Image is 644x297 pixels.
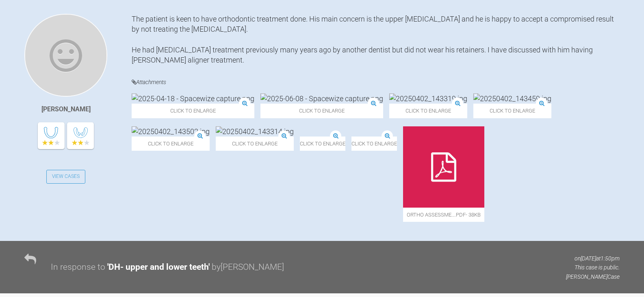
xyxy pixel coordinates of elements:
img: Hinna Javed [24,14,107,97]
span: Click to enlarge [351,137,397,151]
span: Click to enlarge [389,104,467,118]
span: Click to enlarge [260,104,383,118]
span: Click to enlarge [473,104,551,118]
h4: Attachments [132,77,620,87]
img: 20250402_143459.jpg [473,93,551,104]
span: Click to enlarge [132,104,254,118]
div: The patient is keen to have orthodontic treatment done. His main concern is the upper [MEDICAL_DA... [132,14,620,65]
div: In response to [51,260,105,274]
p: [PERSON_NAME] Case [566,272,620,281]
div: by [PERSON_NAME] [212,260,284,274]
img: 20250402_143502.jpg [132,126,210,137]
div: [PERSON_NAME] [41,104,91,115]
a: View Cases [46,170,85,184]
img: 2025-06-08 - Spacewize capture.png [260,93,383,104]
img: 20250402_143314.jpg [216,126,294,137]
div: ' DH- upper and lower teeth ' [107,260,210,274]
img: 2025-04-18 - Spacewize capture.png [132,93,254,104]
p: This case is public. [566,263,620,272]
span: Click to enlarge [216,137,294,151]
p: on [DATE] at 1:50pm [566,254,620,263]
span: Click to enlarge [132,137,210,151]
img: 20250402_143319.jpg [389,93,467,104]
span: Click to enlarge [300,137,345,151]
span: ortho assessme….pdf - 38KB [403,208,484,222]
